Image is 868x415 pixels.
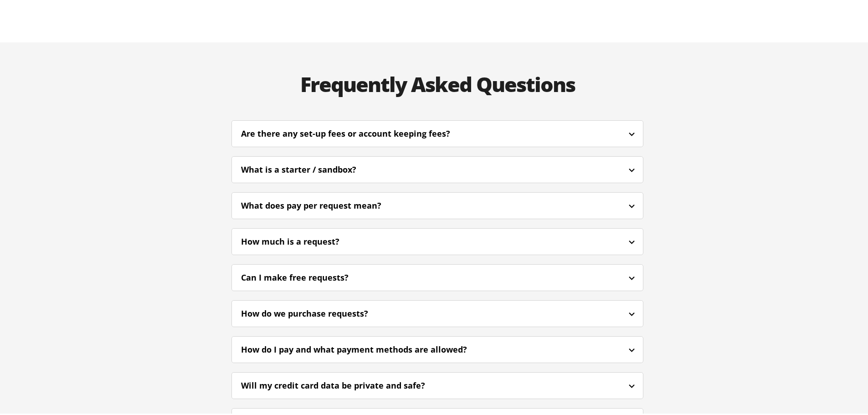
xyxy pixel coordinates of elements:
[232,157,643,179] div: What is a starter / sandbox?
[232,229,643,251] div: How much is a request?
[241,342,492,354] div: How do I pay and what payment methods are allowed?
[241,270,373,282] div: Can I make free requests?
[241,378,450,390] div: Will my credit card data be private and safe?
[232,193,643,215] div: What does pay per request mean?
[232,265,643,287] div: Can I make free requests?
[241,126,475,138] div: Are there any set-up fees or account keeping fees?
[241,306,393,318] div: How do we purchase requests?
[232,121,643,143] div: Are there any set-up fees or account keeping fees?
[241,198,406,210] div: What does pay per request mean?
[232,337,643,359] div: How do I pay and what payment methods are allowed?
[241,162,381,174] div: What is a starter / sandbox?
[241,234,364,246] div: How much is a request?
[222,55,652,109] h2: Frequently Asked Questions
[232,373,643,395] div: Will my credit card data be private and safe?
[232,301,643,323] div: How do we purchase requests?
